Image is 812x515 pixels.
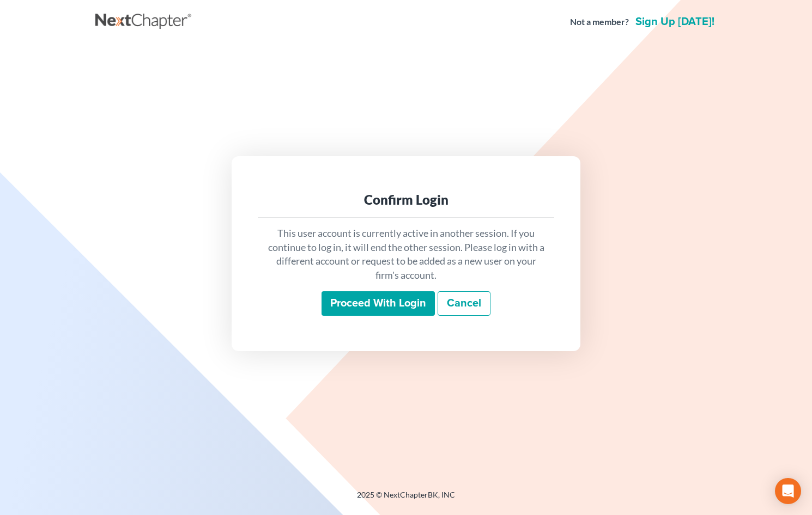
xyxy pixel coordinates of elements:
div: 2025 © NextChapterBK, INC [95,489,717,509]
input: Proceed with login [322,291,435,316]
p: This user account is currently active in another session. If you continue to log in, it will end ... [266,226,546,283]
div: Confirm Login [266,191,546,209]
a: Cancel [438,291,490,316]
a: Sign up [DATE]! [633,16,717,27]
div: Open Intercom Messenger [775,478,801,504]
strong: Not a member? [570,16,629,28]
